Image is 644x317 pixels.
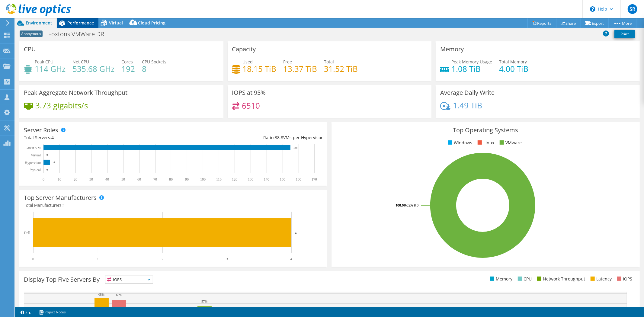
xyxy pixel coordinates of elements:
[284,66,317,72] h4: 13.37 TiB
[200,177,206,181] text: 100
[31,153,41,157] text: Virtual
[608,18,636,28] a: More
[499,59,527,65] span: Total Memory
[35,66,66,72] h4: 114 GHz
[121,177,125,181] text: 50
[489,276,512,282] li: Memory
[516,276,532,282] li: CPU
[201,299,207,303] text: 57%
[32,257,34,261] text: 0
[109,20,123,26] span: Virtual
[453,102,482,109] h4: 1.49 TiB
[293,146,298,149] text: 155
[35,59,53,65] span: Peak CPU
[248,177,253,181] text: 130
[185,177,189,181] text: 90
[243,66,277,72] h4: 18.15 TiB
[67,20,94,26] span: Performance
[232,177,237,181] text: 120
[46,31,114,37] h1: Foxtons VMWare DR
[396,203,407,207] tspan: 100.0%
[35,308,70,316] a: Project Notes
[324,59,334,65] span: Total
[16,308,35,316] a: 2
[451,59,492,65] span: Peak Memory Usage
[24,231,30,235] text: Dell
[581,18,609,28] a: Export
[28,168,41,172] text: Physical
[62,202,65,208] span: 1
[226,257,228,261] text: 3
[628,4,637,14] span: SR
[138,20,165,26] span: Cloud Pricing
[440,89,495,96] h3: Average Daily Write
[121,59,133,65] span: Cores
[153,177,157,181] text: 70
[169,177,173,181] text: 80
[242,102,260,109] h4: 6510
[243,59,253,65] span: Used
[74,177,77,181] text: 20
[43,177,44,181] text: 0
[51,135,54,140] span: 4
[72,59,89,65] span: Net CPU
[24,46,36,53] h3: CPU
[476,139,494,146] li: Linux
[451,66,492,72] h4: 1.08 TiB
[232,46,256,53] h3: Capacity
[58,177,61,181] text: 10
[290,257,292,261] text: 4
[97,257,99,261] text: 1
[105,177,109,181] text: 40
[142,66,166,72] h4: 8
[24,127,58,133] h3: Server Roles
[24,89,127,96] h3: Peak Aggregate Network Throughput
[499,66,528,72] h4: 4.00 TiB
[24,194,97,201] h3: Top Server Manufacturers
[324,66,358,72] h4: 31.52 TiB
[25,161,41,165] text: Hypervisor
[24,202,323,209] h4: Total Manufacturers:
[20,30,43,37] span: Anonymous
[590,6,595,12] svg: \n
[105,276,153,283] span: IOPS
[46,168,48,171] text: 0
[407,203,418,207] tspan: ESXi 8.0
[53,161,55,164] text: 4
[280,177,285,181] text: 150
[447,139,472,146] li: Windows
[137,177,141,181] text: 60
[116,293,122,297] text: 63%
[26,20,52,26] span: Environment
[498,139,522,146] li: VMware
[616,276,632,282] li: IOPS
[556,18,581,28] a: Share
[26,146,41,150] text: Guest VM
[264,177,269,181] text: 140
[216,177,222,181] text: 110
[173,134,323,141] div: Ratio: VMs per Hypervisor
[284,59,292,65] span: Free
[295,231,297,235] text: 4
[35,102,88,109] h4: 3.73 gigabits/s
[296,177,301,181] text: 160
[589,276,612,282] li: Latency
[312,177,317,181] text: 170
[536,276,585,282] li: Network Throughput
[440,46,464,53] h3: Memory
[336,127,635,133] h3: Top Operating Systems
[89,177,93,181] text: 30
[72,66,114,72] h4: 535.68 GHz
[121,66,135,72] h4: 192
[614,30,635,38] a: Print
[46,153,48,156] text: 0
[275,135,283,140] span: 38.8
[162,257,163,261] text: 2
[98,293,104,296] text: 65%
[232,89,266,96] h3: IOPS at 95%
[24,134,173,141] div: Total Servers:
[142,59,166,65] span: CPU Sockets
[527,18,556,28] a: Reports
